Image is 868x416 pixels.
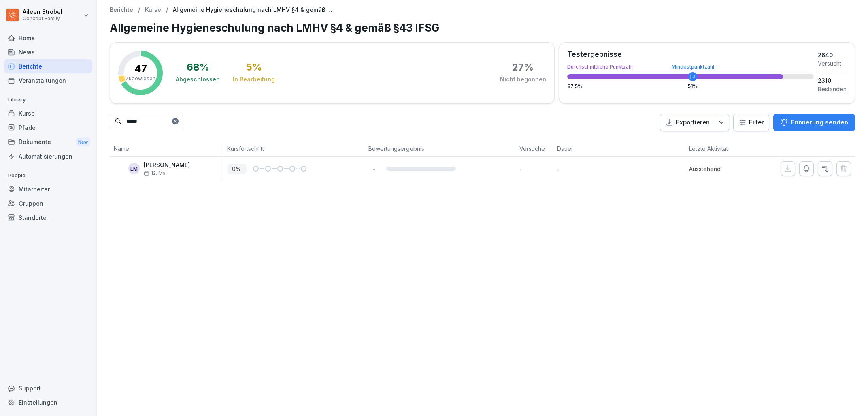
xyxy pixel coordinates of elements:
p: Exportieren [676,118,710,127]
p: - [557,165,600,173]
a: News [4,45,92,59]
h1: Allgemeine Hygieneschulung nach LMHV §4 & gemäß §43 IFSG [110,20,855,36]
p: Zugewiesen [126,75,155,82]
p: Dauer [557,144,596,153]
p: Ausstehend [689,165,756,173]
div: Support [4,381,92,395]
div: 5 % [246,62,262,72]
p: / [138,6,140,13]
a: Kurse [145,6,161,13]
div: 2640 [818,51,847,59]
a: Einstellungen [4,395,92,410]
div: Durchschnittliche Punktzahl [567,64,814,69]
p: Aileen Strobel [23,9,62,15]
div: Mindestpunktzahl [672,64,714,69]
div: In Bearbeitung [233,75,275,84]
a: DokumenteNew [4,135,92,150]
a: Berichte [110,6,133,13]
p: [PERSON_NAME] [144,162,190,169]
p: 0 % [227,164,247,174]
span: 12. Mai [144,170,167,176]
div: Nicht begonnen [500,75,546,84]
p: Concept Family [23,16,62,21]
p: - [368,165,380,173]
div: LM [128,163,140,174]
p: Allgemeine Hygieneschulung nach LMHV §4 & gemäß §43 IFSG [173,6,335,13]
p: - [519,165,553,173]
p: 47 [134,64,147,73]
div: 68 % [187,62,209,72]
p: Kursfortschritt [227,144,361,153]
p: Erinnerung senden [791,118,848,127]
div: 2310 [818,76,847,85]
div: 27 % [512,62,534,72]
p: / [166,6,168,13]
div: New [76,137,90,147]
div: Abgeschlossen [176,75,220,84]
div: Filter [738,118,764,127]
a: Home [4,31,92,45]
a: Berichte [4,59,92,73]
div: Testergebnisse [567,51,814,58]
p: People [4,169,92,182]
p: Library [4,93,92,106]
p: Name [114,144,219,153]
div: Versucht [818,59,847,68]
a: Mitarbeiter [4,182,92,196]
p: Letzte Aktivität [689,144,752,153]
div: Bestanden [818,85,847,93]
button: Filter [734,114,769,131]
button: Exportieren [660,114,729,132]
button: Erinnerung senden [773,114,855,131]
a: Veranstaltungen [4,73,92,88]
a: Pfade [4,120,92,135]
p: Versuche [519,144,549,153]
a: Standorte [4,210,92,225]
div: Dokumente [4,135,92,150]
a: Automatisierungen [4,149,92,163]
div: 51 % [688,84,698,89]
a: Gruppen [4,196,92,210]
p: Bewertungsergebnis [368,144,511,153]
div: 87.5 % [567,84,814,89]
a: Kurse [4,106,92,120]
